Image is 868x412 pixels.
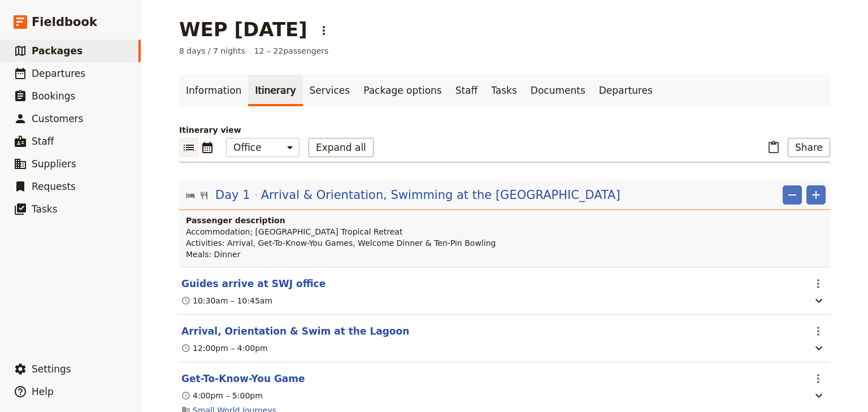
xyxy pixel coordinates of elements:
span: Staff [32,136,54,147]
a: Documents [524,75,592,106]
a: Package options [357,75,448,106]
button: Actions [809,369,828,388]
span: Bookings [32,90,75,102]
button: List view [179,138,198,157]
button: Edit day information [186,187,620,203]
span: Accommodation; [GEOGRAPHIC_DATA] Tropical Retreat Activities: Arrival, Get-To-Know-You Games, Wel... [186,227,496,259]
button: Edit this itinerary item [181,372,305,385]
div: 4:00pm – 5:00pm [181,390,263,401]
span: Settings [32,363,71,375]
span: Fieldbook [32,14,97,31]
span: Packages [32,45,83,57]
a: Departures [592,75,659,106]
h1: WEP [DATE] [179,18,307,41]
a: Itinerary [248,75,302,106]
a: Tasks [484,75,524,106]
a: Staff [449,75,485,106]
span: 12 – 22 passengers [254,45,329,57]
span: Customers [32,113,83,124]
span: Requests [32,181,76,192]
button: Remove [783,185,802,205]
a: Services [303,75,357,106]
div: 10:30am – 10:45am [181,295,272,306]
button: Edit this itinerary item [181,277,325,290]
button: Calendar view [198,138,217,157]
button: Actions [314,21,333,40]
button: Share [788,138,830,157]
h4: Passenger description [186,215,826,226]
button: Actions [809,322,828,341]
span: Departures [32,68,85,79]
button: Actions [809,274,828,293]
a: Information [179,75,248,106]
button: Add [806,185,826,205]
button: Expand all [309,138,374,157]
span: Day 1 [215,187,250,203]
span: Suppliers [32,158,76,170]
span: 8 days / 7 nights [179,45,245,57]
button: Edit this itinerary item [181,324,409,338]
span: Help [32,386,54,397]
p: Itinerary view [179,124,830,136]
span: Tasks [32,203,58,215]
button: Paste itinerary item [764,138,783,157]
div: 12:00pm – 4:00pm [181,342,268,354]
span: Arrival & Orientation, Swimming at the [GEOGRAPHIC_DATA] [261,187,620,203]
